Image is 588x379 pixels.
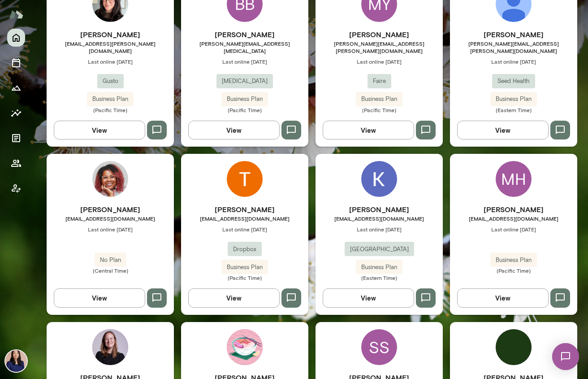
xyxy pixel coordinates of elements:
[47,204,174,215] h6: [PERSON_NAME]
[181,106,308,113] span: (Pacific Time)
[97,77,124,86] span: Gusto
[7,154,25,172] button: Members
[7,79,25,97] button: Growth Plan
[47,215,174,222] span: [EMAIL_ADDRESS][DOMAIN_NAME]
[450,215,577,222] span: [EMAIL_ADDRESS][DOMAIN_NAME]
[496,161,532,197] div: MH
[450,106,577,113] span: (Eastern Time)
[356,95,402,104] span: Business Plan
[316,106,443,113] span: (Pacific Time)
[9,6,23,23] img: Mento
[95,256,126,265] span: No Plan
[316,274,443,281] span: (Eastern Time)
[457,288,549,307] button: View
[450,226,577,233] span: Last online [DATE]
[47,267,174,274] span: (Central Time)
[316,204,443,215] h6: [PERSON_NAME]
[450,58,577,65] span: Last online [DATE]
[181,204,308,215] h6: [PERSON_NAME]
[356,263,402,272] span: Business Plan
[181,40,308,54] span: [PERSON_NAME][EMAIL_ADDRESS][MEDICAL_DATA]
[227,329,263,365] img: Destynnie Tran
[490,95,537,104] span: Business Plan
[7,29,25,47] button: Home
[7,104,25,122] button: Insights
[450,40,577,54] span: [PERSON_NAME][EMAIL_ADDRESS][PERSON_NAME][DOMAIN_NAME]
[450,267,577,274] span: (Pacific Time)
[228,245,262,254] span: Dropbox
[5,350,27,372] img: Leah Kim
[181,274,308,281] span: (Pacific Time)
[216,77,273,86] span: [MEDICAL_DATA]
[54,288,145,307] button: View
[490,256,537,265] span: Business Plan
[181,226,308,233] span: Last online [DATE]
[92,329,128,365] img: Sara Beatty
[323,121,414,139] button: View
[181,215,308,222] span: [EMAIL_ADDRESS][DOMAIN_NAME]
[227,161,263,197] img: Theresa Ma
[496,329,532,365] img: Monica Chin
[47,106,174,113] span: (Pacific Time)
[450,204,577,215] h6: [PERSON_NAME]
[450,29,577,40] h6: [PERSON_NAME]
[7,54,25,72] button: Sessions
[181,29,308,40] h6: [PERSON_NAME]
[367,77,391,86] span: Faire
[47,226,174,233] span: Last online [DATE]
[188,121,280,139] button: View
[316,215,443,222] span: [EMAIL_ADDRESS][DOMAIN_NAME]
[181,58,308,65] span: Last online [DATE]
[87,95,134,104] span: Business Plan
[54,121,145,139] button: View
[7,129,25,147] button: Documents
[361,161,397,197] img: Kevin Rippon
[7,179,25,197] button: Client app
[221,95,268,104] span: Business Plan
[323,288,414,307] button: View
[345,245,414,254] span: [GEOGRAPHIC_DATA]
[316,58,443,65] span: Last online [DATE]
[188,288,280,307] button: View
[316,29,443,40] h6: [PERSON_NAME]
[457,121,549,139] button: View
[316,40,443,54] span: [PERSON_NAME][EMAIL_ADDRESS][PERSON_NAME][DOMAIN_NAME]
[92,161,128,197] img: Brittany Canty
[492,77,535,86] span: Seed Health
[361,329,397,365] div: SS
[47,40,174,54] span: [EMAIL_ADDRESS][PERSON_NAME][DOMAIN_NAME]
[221,263,268,272] span: Business Plan
[47,29,174,40] h6: [PERSON_NAME]
[47,58,174,65] span: Last online [DATE]
[316,226,443,233] span: Last online [DATE]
